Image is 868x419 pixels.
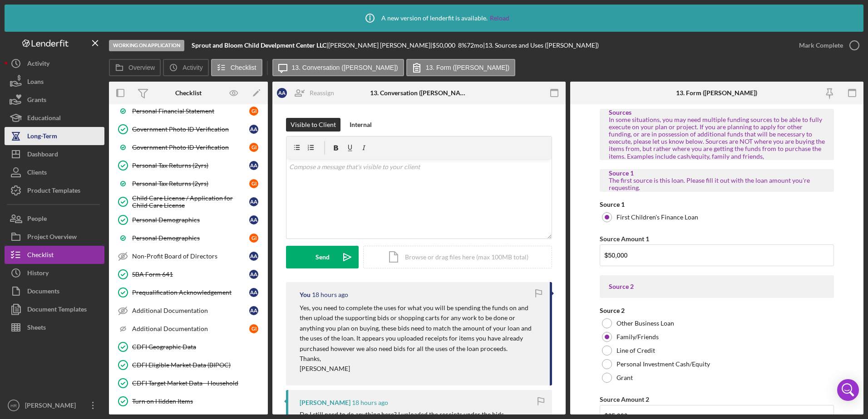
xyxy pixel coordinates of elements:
[113,302,263,320] a: Additional DocumentationAA
[113,211,263,229] a: Personal DemographicsAA
[211,59,262,76] button: Checklist
[27,73,44,93] div: Loans
[27,127,57,147] div: Long-Term
[370,89,468,97] div: 13. Conversation ([PERSON_NAME])
[676,89,757,97] div: 13. Form ([PERSON_NAME])
[300,364,541,374] p: [PERSON_NAME]
[616,347,655,354] label: Line of Credit
[132,325,249,332] div: Additional Documentation
[27,246,54,266] div: Checklist
[5,396,104,414] button: HR[PERSON_NAME]
[113,265,263,283] a: SBA Form 641AA
[300,411,504,418] div: Do I still need to do anything here? I uploaded the receipts under the bids
[600,201,834,208] div: Source 1
[27,264,49,284] div: History
[132,361,263,369] div: CDFI Eligible Market Data (BIPOC)
[600,235,649,243] label: Source Amount 1
[113,175,263,193] a: Personal Tax Returns (2yrs)GI
[113,392,263,410] a: Turn on Hidden Items
[27,91,46,111] div: Grants
[837,379,859,401] div: Open Intercom Messenger
[132,162,249,169] div: Personal Tax Returns (2yrs)
[490,15,509,22] a: Reload
[600,395,649,403] label: Source Amount 2
[609,109,825,116] div: Sources
[5,127,104,145] button: Long-Term
[163,59,208,76] button: Activity
[10,403,17,408] text: HR
[27,109,61,129] div: Educational
[300,399,350,406] div: [PERSON_NAME]
[249,306,258,315] div: A A
[799,36,843,54] div: Mark Complete
[272,84,343,102] button: AAReassign
[609,116,825,160] div: In some situations, you may need multiple funding sources to be able to fully execute on your pla...
[27,209,47,230] div: People
[132,107,249,115] div: Personal Financial Statement
[113,338,263,356] a: CDFI Geographic Data
[5,318,104,336] button: Sheets
[5,246,104,264] a: Checklist
[132,144,249,151] div: Government Photo ID Verification
[286,118,340,132] button: Visible to Client
[132,289,249,296] div: Prequalification Acknowledgement
[113,120,263,138] a: Government Photo ID VerificationAA
[790,36,863,54] button: Mark Complete
[616,320,674,327] label: Other Business Loan
[249,107,258,116] div: G I
[27,282,59,302] div: Documents
[249,197,258,206] div: A A
[249,215,258,224] div: A A
[249,270,258,279] div: A A
[5,109,104,127] button: Educational
[616,361,710,368] label: Personal Investment Cash/Equity
[5,54,104,73] button: Activity
[23,396,82,417] div: [PERSON_NAME]
[316,246,330,268] div: Send
[113,102,263,120] a: Personal Financial StatementGI
[249,324,258,333] div: G I
[5,181,104,200] button: Product Templates
[432,41,455,49] span: $50,000
[5,145,104,163] button: Dashboard
[113,138,263,156] a: Government Photo ID VerificationGI
[132,126,249,133] div: Government Photo ID Verification
[5,264,104,282] a: History
[292,64,398,71] label: 13. Conversation ([PERSON_NAME])
[616,374,633,381] label: Grant
[132,343,263,351] div: CDFI Geographic Data
[616,214,698,221] label: First Children's Finance Loan
[458,42,467,49] div: 8 %
[113,156,263,175] a: Personal Tax Returns (2yrs)AA
[406,59,515,76] button: 13. Form ([PERSON_NAME])
[5,209,104,228] button: People
[5,91,104,109] button: Grants
[300,303,541,354] p: Yes, you need to complete the uses for what you will be spending the funds on and then upload the...
[616,333,659,341] label: Family/Friends
[113,247,263,265] a: Non-Profit Board of DirectorsAA
[27,181,80,202] div: Product Templates
[5,163,104,181] button: Clients
[300,291,311,298] div: You
[5,282,104,300] button: Documents
[249,161,258,170] div: A A
[5,300,104,318] button: Document Templates
[132,271,249,278] div: SBA Form 641
[27,145,58,166] div: Dashboard
[132,380,263,387] div: CDFI Target Market Data - Household
[249,234,258,243] div: G I
[132,195,249,209] div: Child Care License / Application for Child Care License
[286,246,359,268] button: Send
[277,88,287,98] div: A A
[5,73,104,91] button: Loans
[27,318,46,339] div: Sheets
